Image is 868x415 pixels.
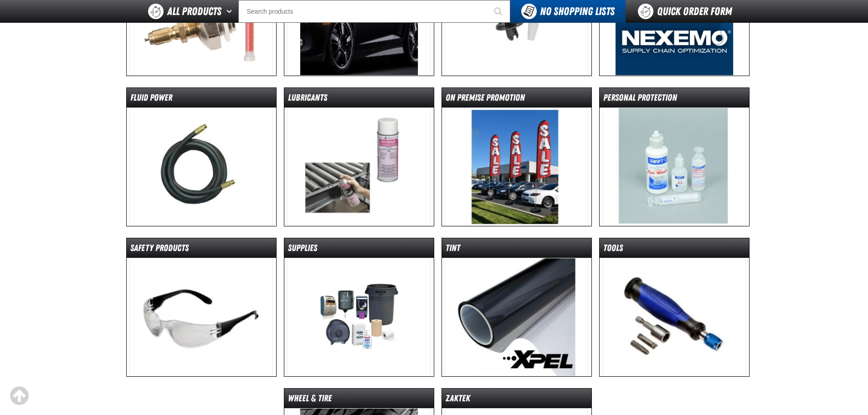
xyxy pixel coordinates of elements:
[600,242,749,258] dt: Tools
[129,108,273,226] img: Fluid Power
[127,242,276,258] dt: Safety Products
[284,238,434,377] a: Supplies
[287,258,431,376] img: Supplies
[442,238,592,377] a: Tint
[602,108,746,226] img: Personal Protection
[599,238,750,377] a: Tools
[442,92,591,108] dt: On Premise Promotion
[284,92,434,108] dt: Lubricants
[284,392,434,408] dt: Wheel & Tire
[284,87,434,226] a: Lubricants
[600,92,749,108] dt: Personal Protection
[127,92,276,108] dt: Fluid Power
[167,3,221,20] span: All Products
[442,392,591,408] dt: ZAKTEK
[284,242,434,258] dt: Supplies
[602,258,746,376] img: Tools
[287,108,431,226] img: Lubricants
[126,238,277,377] a: Safety Products
[442,242,591,258] dt: Tint
[540,5,615,18] span: No Shopping Lists
[9,386,29,406] div: Scroll to the top
[599,87,750,226] a: Personal Protection
[445,108,588,226] img: On Premise Promotion
[129,258,273,376] img: Safety Products
[126,87,277,226] a: Fluid Power
[445,258,588,376] img: Tint
[442,87,592,226] a: On Premise Promotion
